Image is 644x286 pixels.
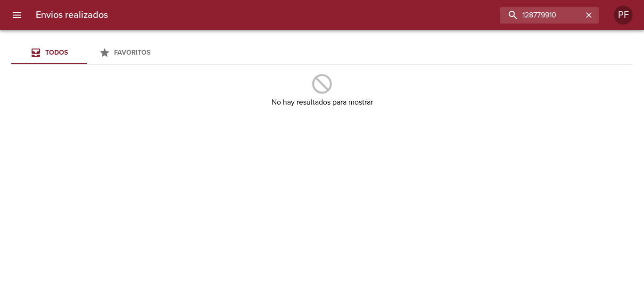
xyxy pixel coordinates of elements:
[614,6,633,25] div: Abrir información de usuario
[45,49,68,57] span: Todos
[36,8,108,23] h6: Envios realizados
[500,7,583,24] input: buscar
[6,4,28,26] button: menu
[272,96,373,109] h6: No hay resultados para mostrar
[11,41,162,64] div: Tabs Envios
[114,49,150,57] span: Favoritos
[614,6,633,25] div: PF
